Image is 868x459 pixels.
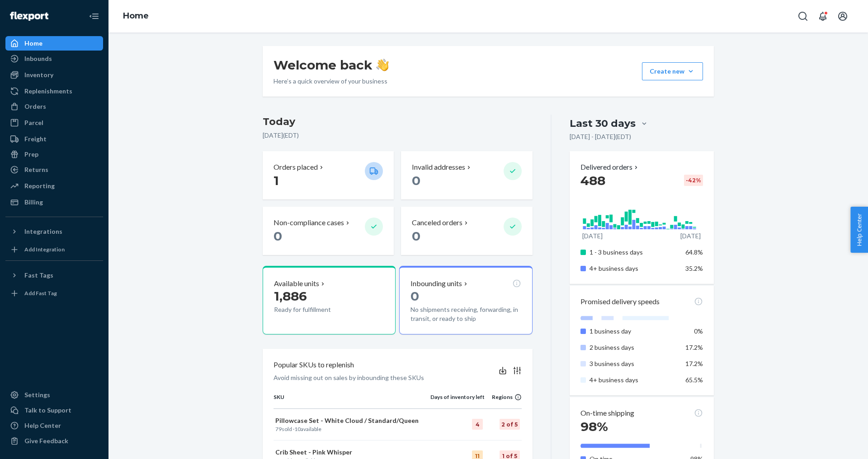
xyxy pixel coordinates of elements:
img: Flexport logo [10,12,48,21]
span: 0 [412,228,420,244]
div: Freight [24,134,47,144]
a: Returns [5,162,103,177]
a: Replenishments [5,84,103,98]
p: Ready for fulfillment [274,305,358,314]
iframe: Opens a widget where you can chat to one of our agents [810,432,859,454]
button: Fast Tags [5,268,103,283]
p: Invalid addresses [412,162,465,172]
button: Inbounding units0No shipments receiving, forwarding, in transit, or ready to ship [399,266,532,334]
p: 2 business days [590,343,679,352]
button: Invalid addresses 0 [401,151,532,199]
a: Orders [5,99,103,114]
p: 1 business day [590,327,679,336]
button: Available units1,886Ready for fulfillment [263,266,396,334]
img: hand-wave emoji [376,59,389,71]
button: Delivered orders [580,162,640,172]
div: Add Integration [24,246,65,253]
div: Billing [24,198,43,207]
a: Help Center [5,418,103,433]
th: SKU [274,393,430,408]
p: Crib Sheet - Pink Whisper [275,448,429,457]
a: Home [5,36,103,51]
a: Add Integration [5,242,103,257]
p: Promised delivery speeds [580,297,660,307]
p: 3 business days [590,359,679,368]
span: 35.2% [685,264,703,272]
a: Inventory [5,68,103,82]
p: Popular SKUs to replenish [274,360,354,370]
p: [DATE] - [DATE] ( EDT ) [570,132,631,141]
button: Open notifications [814,7,832,25]
a: Billing [5,195,103,209]
a: Add Fast Tag [5,286,103,301]
span: 488 [580,173,605,188]
div: Help Center [24,421,61,430]
span: 0 [412,173,420,188]
p: Avoid missing out on sales by inbounding these SKUs [274,373,424,382]
button: Canceled orders 0 [401,207,532,255]
div: Returns [24,165,48,174]
div: Last 30 days [570,116,636,130]
span: 1,886 [274,288,307,304]
p: sold · available [275,425,429,433]
p: 4+ business days [590,264,679,273]
h3: Today [263,115,533,129]
div: -42 % [684,175,703,186]
div: Settings [24,390,50,399]
div: Orders [24,102,46,111]
p: Canceled orders [412,218,462,228]
span: 65.5% [685,376,703,384]
p: Pillowcase Set - White Cloud / Standard/Queen [275,416,429,425]
p: Orders placed [274,162,318,172]
span: 17.2% [685,360,703,367]
div: Inbounds [24,54,52,63]
div: Talk to Support [24,406,71,415]
span: 0 [410,288,419,304]
div: Give Feedback [24,436,68,445]
a: Prep [5,147,103,162]
button: Close Navigation [85,7,103,25]
a: Reporting [5,179,103,193]
ol: breadcrumbs [116,3,156,29]
div: Fast Tags [24,271,53,280]
button: Integrations [5,224,103,239]
span: 10 [294,426,301,432]
div: Regions [485,393,522,401]
p: [DATE] [582,232,603,241]
p: Here’s a quick overview of your business [274,77,389,86]
button: Non-compliance cases 0 [263,207,394,255]
a: Parcel [5,116,103,130]
div: Integrations [24,227,62,236]
th: Days of inventory left [430,393,485,408]
div: Parcel [24,118,43,127]
a: Home [123,11,149,21]
button: Create new [642,62,703,80]
p: [DATE] [680,232,701,241]
p: Available units [274,278,319,289]
p: Non-compliance cases [274,218,344,228]
div: Prep [24,150,38,159]
div: Replenishments [24,87,72,96]
button: Orders placed 1 [263,151,394,199]
button: Open account menu [834,7,852,25]
span: 17.2% [685,343,703,351]
div: Inventory [24,70,53,79]
span: 0% [694,327,703,335]
p: [DATE] ( EDT ) [263,131,533,140]
span: 98% [580,419,608,434]
div: Add Fast Tag [24,289,57,297]
button: Help Center [850,207,868,253]
button: Talk to Support [5,403,103,417]
a: Freight [5,132,103,146]
p: Inbounding units [410,278,462,289]
h1: Welcome back [274,57,389,73]
button: Open Search Box [794,7,812,25]
span: 79 [275,426,282,432]
span: 1 [274,173,279,188]
p: No shipments receiving, forwarding, in transit, or ready to ship [410,305,521,323]
span: 64.8% [685,248,703,256]
div: Reporting [24,181,55,190]
a: Settings [5,388,103,402]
